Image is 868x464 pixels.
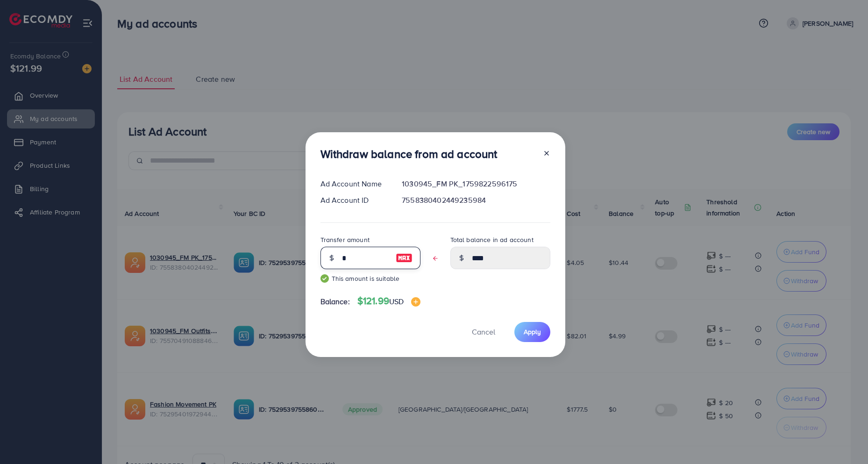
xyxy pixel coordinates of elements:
h4: $121.99 [357,295,421,307]
div: 7558380402449235984 [394,195,557,206]
img: image [396,252,413,264]
label: Total balance in ad account [450,235,534,244]
span: Cancel [472,327,495,337]
h3: Withdraw balance from ad account [320,147,498,161]
span: Apply [524,327,541,336]
button: Apply [514,322,550,342]
img: guide [320,274,329,283]
label: Transfer amount [320,235,370,244]
img: image [411,297,420,307]
div: Ad Account ID [313,195,395,206]
div: 1030945_FM PK_1759822596175 [394,178,557,189]
iframe: Chat [828,422,861,457]
span: USD [389,296,404,307]
small: This amount is suitable [320,274,420,283]
span: Balance: [320,296,350,307]
button: Cancel [460,322,507,342]
div: Ad Account Name [313,178,395,189]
